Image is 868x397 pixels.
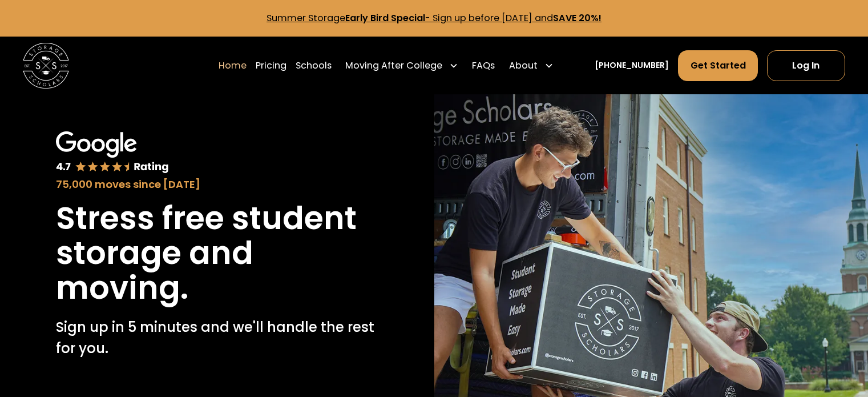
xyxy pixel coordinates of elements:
div: About [504,50,558,82]
a: Summer StorageEarly Bird Special- Sign up before [DATE] andSAVE 20%! [267,11,601,25]
div: About [509,59,538,73]
img: Storage Scholars main logo [23,43,69,89]
a: Schools [296,50,332,82]
div: 75,000 moves since [DATE] [56,177,378,192]
a: Pricing [256,50,286,82]
a: Log In [767,50,845,81]
a: Get Started [678,50,757,81]
p: Sign up in 5 minutes and we'll handle the rest for you. [56,317,378,359]
a: [PHONE_NUMBER] [595,59,669,71]
img: Google 4.7 star rating [56,131,168,175]
strong: SAVE 20%! [553,11,601,25]
strong: Early Bird Special [345,11,425,25]
a: Home [219,50,247,82]
a: home [23,43,69,89]
a: FAQs [472,50,495,82]
div: Moving After College [345,59,442,73]
div: Moving After College [341,50,463,82]
h1: Stress free student storage and moving. [56,201,378,306]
